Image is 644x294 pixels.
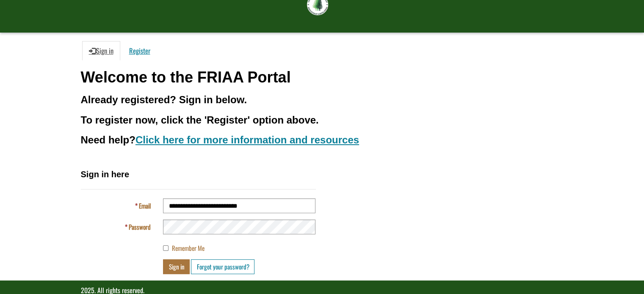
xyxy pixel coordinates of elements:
[171,243,204,253] span: Remember Me
[163,245,169,251] input: Remember Me
[138,201,150,210] span: Email
[81,69,564,86] h1: Welcome to the FRIAA Portal
[191,259,254,274] a: Forgot your password?
[122,41,157,60] a: Register
[81,170,129,179] span: Sign in here
[135,134,359,146] a: Click here for more information and resources
[163,259,190,274] button: Sign in
[128,222,150,231] span: Password
[81,135,564,146] h3: Need help?
[82,41,120,60] a: Sign in
[81,94,564,105] h3: Already registered? Sign in below.
[81,115,564,126] h3: To register now, click the 'Register' option above.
